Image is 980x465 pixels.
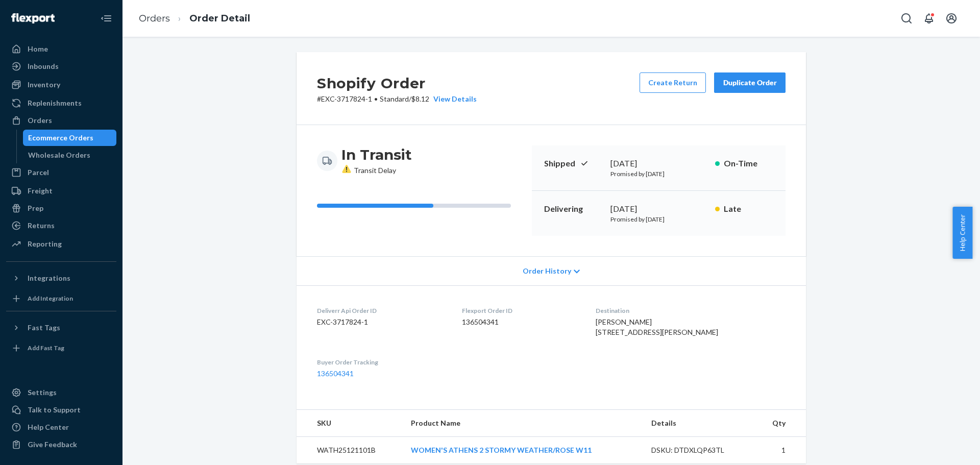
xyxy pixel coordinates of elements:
[139,13,170,24] a: Orders
[643,410,755,437] th: Details
[317,306,446,315] dt: Deliverr Api Order ID
[28,387,57,398] div: Settings
[28,405,81,415] div: Talk to Support
[610,203,707,215] div: [DATE]
[28,115,52,126] div: Orders
[28,150,90,160] div: Wholesale Orders
[6,77,116,93] a: Inventory
[28,80,60,90] div: Inventory
[6,270,116,286] button: Integrations
[596,306,786,315] dt: Destination
[596,317,718,336] span: [PERSON_NAME] [STREET_ADDRESS][PERSON_NAME]
[6,200,116,216] a: Prep
[23,147,117,163] a: Wholesale Orders
[755,437,806,464] td: 1
[403,410,643,437] th: Product Name
[28,44,48,54] div: Home
[724,158,773,169] p: On-Time
[915,434,970,460] iframe: Opens a widget where you can chat to one of our agents
[6,217,116,234] a: Returns
[429,94,477,104] button: View Details
[651,445,747,455] div: DSKU: DTDXLQP63TL
[28,133,93,143] div: Ecommerce Orders
[317,369,354,378] a: 136504341
[28,203,43,213] div: Prep
[640,72,706,93] button: Create Return
[462,317,580,327] dd: 136504341
[28,167,49,178] div: Parcel
[544,203,602,215] p: Delivering
[317,317,446,327] dd: EXC-3717824-1
[523,266,571,276] span: Order History
[6,41,116,57] a: Home
[28,239,62,249] div: Reporting
[28,323,60,333] div: Fast Tags
[6,164,116,181] a: Parcel
[462,306,580,315] dt: Flexport Order ID
[341,166,396,175] span: Transit Delay
[380,94,409,103] span: Standard
[6,112,116,129] a: Orders
[6,340,116,356] a: Add Fast Tag
[11,13,55,23] img: Flexport logo
[374,94,378,103] span: •
[189,13,250,24] a: Order Detail
[6,95,116,111] a: Replenishments
[28,294,73,303] div: Add Integration
[723,78,777,88] div: Duplicate Order
[297,410,403,437] th: SKU
[6,290,116,307] a: Add Integration
[714,72,786,93] button: Duplicate Order
[610,215,707,224] p: Promised by [DATE]
[28,344,64,352] div: Add Fast Tag
[610,158,707,169] div: [DATE]
[896,8,917,29] button: Open Search Box
[941,8,962,29] button: Open account menu
[919,8,939,29] button: Open notifications
[6,402,116,418] button: Talk to Support
[544,158,602,169] p: Shipped
[6,236,116,252] a: Reporting
[6,436,116,453] button: Give Feedback
[341,145,412,164] h3: In Transit
[724,203,773,215] p: Late
[610,169,707,178] p: Promised by [DATE]
[131,4,258,34] ol: breadcrumbs
[28,422,69,432] div: Help Center
[28,221,55,231] div: Returns
[28,61,59,71] div: Inbounds
[317,358,446,366] dt: Buyer Order Tracking
[297,437,403,464] td: WATH25121101B
[28,186,53,196] div: Freight
[6,384,116,401] a: Settings
[23,130,117,146] a: Ecommerce Orders
[755,410,806,437] th: Qty
[317,72,477,94] h2: Shopify Order
[28,439,77,450] div: Give Feedback
[411,446,592,454] a: WOMEN'S ATHENS 2 STORMY WEATHER/ROSE W11
[6,58,116,75] a: Inbounds
[6,419,116,435] a: Help Center
[952,207,972,259] button: Help Center
[317,94,477,104] p: # EXC-3717824-1 / $8.12
[96,8,116,29] button: Close Navigation
[28,98,82,108] div: Replenishments
[6,320,116,336] button: Fast Tags
[28,273,70,283] div: Integrations
[6,183,116,199] a: Freight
